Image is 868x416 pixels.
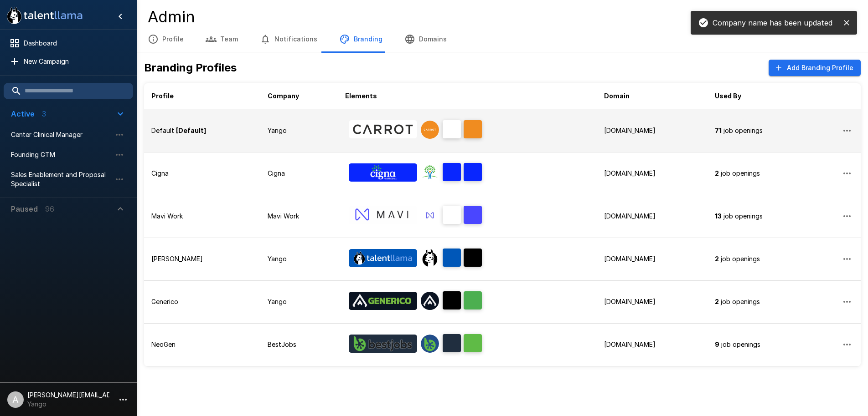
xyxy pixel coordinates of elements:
[148,7,857,26] h4: Admin
[464,291,485,312] span: Accent Color
[443,120,464,141] span: Brand Color
[268,126,331,135] p: Yango
[349,292,417,310] img: Banner Logo
[421,292,439,310] div: Interviewer
[249,26,328,52] button: Notifications
[144,83,260,109] th: Profile
[715,340,805,349] p: job openings
[421,335,439,353] img: bestjobs_avatar.png
[421,249,439,267] img: llama_clean.png
[604,212,701,221] p: [DOMAIN_NAME]
[443,291,464,312] span: Brand Color
[349,120,417,138] img: Banner Logo
[715,254,805,264] p: job openings
[443,163,464,184] span: Brand Color
[393,26,458,52] button: Domains
[268,340,331,349] p: BestJobs
[708,83,812,109] th: Used By
[151,169,169,178] p: Cigna
[715,340,719,348] b: 9
[268,297,331,306] p: Yango
[604,254,701,264] p: [DOMAIN_NAME]
[151,297,178,306] p: Generico
[421,121,439,139] img: carrot_logo%20(1).png
[421,206,439,224] div: Interviewer
[338,83,597,109] th: Elements
[195,26,249,52] button: Team
[840,16,853,30] button: close
[349,335,417,353] img: Banner Logo
[464,206,485,227] span: Accent Color
[268,254,331,264] p: Yango
[713,17,832,28] p: Company name has been updated
[464,249,485,269] span: Accent Color
[268,169,331,178] p: Cigna
[597,83,708,109] th: Domain
[421,206,439,224] img: maviwork_logo.jpeg
[604,340,701,349] p: [DOMAIN_NAME]
[421,163,439,182] div: Interviewer
[421,335,439,353] div: Interviewer
[715,169,805,178] p: job openings
[604,297,701,306] p: [DOMAIN_NAME]
[421,249,439,267] div: Interviewer
[144,61,237,75] h5: Branding Profiles
[421,163,439,182] img: cigna_avatar.png
[715,212,722,220] b: 13
[137,26,195,52] button: Profile
[151,212,183,221] p: Mavi Work
[715,297,805,306] p: job openings
[349,206,417,224] img: Banner Logo
[715,255,719,263] b: 2
[260,83,338,109] th: Company
[715,126,805,135] p: job openings
[443,249,464,269] span: Brand Color
[349,163,417,182] img: Banner Logo
[349,249,417,267] img: Banner Logo
[464,334,485,355] span: Accent Color
[715,298,719,305] b: 2
[604,126,701,135] p: [DOMAIN_NAME]
[715,127,722,134] b: 71
[421,292,439,310] img: generico-avatar.png
[151,126,174,135] p: Default
[151,340,176,349] p: NeoGen
[421,121,439,139] div: Interviewer
[464,120,485,141] span: Accent Color
[151,254,203,264] p: [PERSON_NAME]
[443,206,464,227] span: Brand Color
[715,212,805,221] p: job openings
[328,26,393,52] button: Branding
[464,163,485,184] span: Accent Color
[769,60,861,76] button: Add Branding Profile
[176,127,206,134] b: [Default]
[268,212,331,221] p: Mavi Work
[443,334,464,355] span: Brand Color
[715,169,719,177] b: 2
[604,169,701,178] p: [DOMAIN_NAME]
